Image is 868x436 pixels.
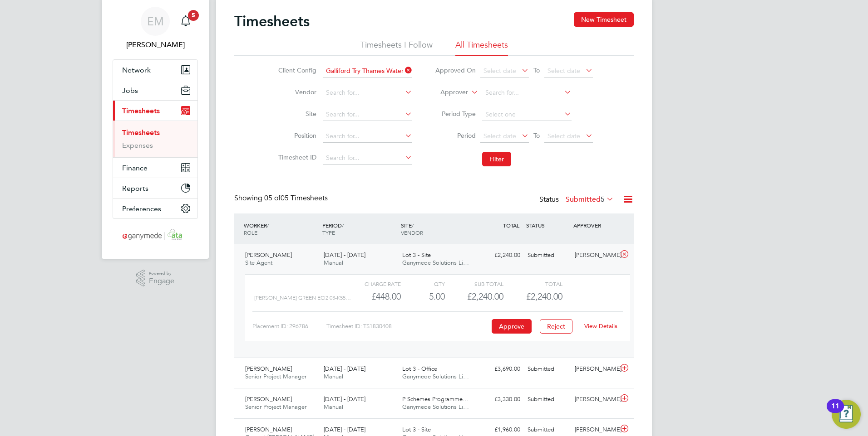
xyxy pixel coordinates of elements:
[482,87,572,99] input: Search for...
[531,130,542,141] span: To
[482,108,572,121] input: Select one
[245,259,272,266] span: Site Agent
[503,278,562,289] div: Total
[832,400,861,429] button: Open Resource Center, 11 new notifications
[122,66,151,74] span: Network
[113,80,197,100] button: Jobs
[445,278,503,289] div: Sub Total
[531,64,542,76] span: To
[242,217,320,241] div: WORKER
[492,319,532,334] button: Approve
[113,228,198,242] a: Go to home page
[401,289,445,304] div: 5.00
[547,67,580,75] span: Select date
[320,217,399,241] div: PERIOD
[136,270,175,287] a: Powered byEngage
[401,278,445,289] div: QTY
[120,228,191,242] img: ganymedesolutions-logo-retina.png
[324,403,343,411] span: Manual
[323,65,412,78] input: Search for...
[524,362,571,377] div: Submitted
[122,204,161,213] span: Preferences
[574,12,634,27] button: New Timesheet
[113,39,198,50] span: Emma Malvenan
[526,291,562,302] span: £2,240.00
[455,39,508,56] li: All Timesheets
[323,152,412,165] input: Search for...
[402,251,431,259] span: Lot 3 - Site
[244,229,257,236] span: ROLE
[177,7,195,36] a: 5
[402,259,469,266] span: Ganymede Solutions Li…
[524,217,571,233] div: STATUS
[360,39,433,56] li: Timesheets I Follow
[342,278,401,289] div: Charge rate
[477,248,524,263] div: £2,240.00
[324,251,365,259] span: [DATE] - [DATE]
[122,141,153,150] a: Expenses
[276,153,316,161] label: Timesheet ID
[445,289,503,304] div: £2,240.00
[566,195,614,204] label: Submitted
[245,395,292,403] span: [PERSON_NAME]
[245,403,306,411] span: Senior Project Manager
[571,217,618,233] div: APPROVER
[245,251,292,259] span: [PERSON_NAME]
[276,131,316,140] label: Position
[122,164,148,172] span: Finance
[264,194,281,203] span: 05 of
[122,107,160,115] span: Timesheets
[402,426,431,433] span: Lot 3 - Site
[324,426,365,433] span: [DATE] - [DATE]
[324,259,343,266] span: Manual
[276,110,316,118] label: Site
[234,12,310,30] h2: Timesheets
[149,270,174,277] span: Powered by
[402,395,469,403] span: P Schemes Programme…
[323,87,412,99] input: Search for...
[571,392,618,407] div: [PERSON_NAME]
[483,132,516,140] span: Select date
[547,132,580,140] span: Select date
[324,395,365,403] span: [DATE] - [DATE]
[113,199,197,218] button: Preferences
[245,373,306,380] span: Senior Project Manager
[435,131,476,140] label: Period
[477,392,524,407] div: £3,330.00
[342,289,401,304] div: £448.00
[113,7,198,50] a: EM[PERSON_NAME]
[324,373,343,380] span: Manual
[254,295,351,301] span: [PERSON_NAME] Green ECI2 03-K55…
[435,110,476,118] label: Period Type
[264,194,328,203] span: 05 Timesheets
[342,222,344,229] span: /
[122,86,138,95] span: Jobs
[234,194,330,203] div: Showing
[427,88,468,97] label: Approver
[831,406,839,418] div: 11
[149,277,174,285] span: Engage
[276,66,316,74] label: Client Config
[245,365,292,373] span: [PERSON_NAME]
[483,67,516,75] span: Select date
[147,15,164,27] span: EM
[524,248,571,263] div: Submitted
[324,365,365,373] span: [DATE] - [DATE]
[584,322,617,330] a: View Details
[113,178,197,198] button: Reports
[323,108,412,121] input: Search for...
[571,248,618,263] div: [PERSON_NAME]
[435,66,476,74] label: Approved On
[601,195,605,204] span: 5
[539,194,616,206] div: Status
[482,152,511,166] button: Filter
[571,362,618,377] div: [PERSON_NAME]
[323,130,412,143] input: Search for...
[113,60,197,80] button: Network
[267,222,269,229] span: /
[113,101,197,121] button: Timesheets
[399,217,477,241] div: SITE
[477,362,524,377] div: £3,690.00
[402,373,469,380] span: Ganymede Solutions Li…
[524,392,571,407] div: Submitted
